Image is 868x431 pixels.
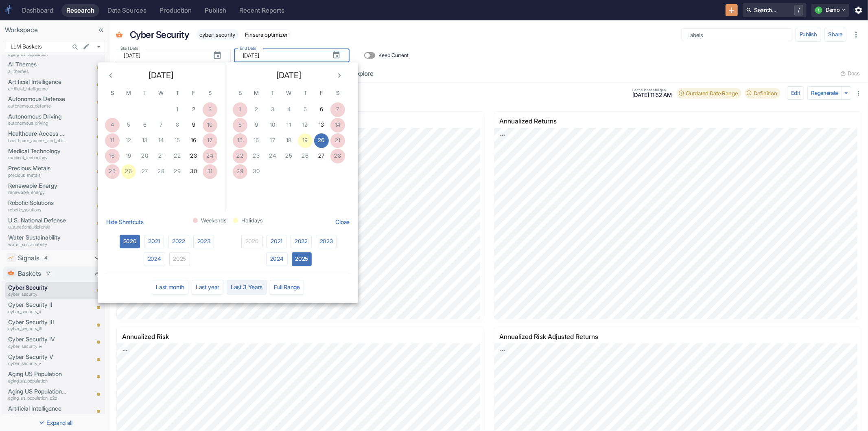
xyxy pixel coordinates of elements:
p: Artificial Intelligence [8,404,67,413]
div: resource tabs [110,66,868,82]
span: Saturday [330,85,345,101]
button: 2023 [316,235,337,248]
a: Cyber Security IIcyber_security_ii [8,300,67,315]
span: Finsera optimizer [243,31,291,38]
p: water_sustainability [8,241,67,248]
button: config [787,86,804,100]
span: Monday [249,85,264,101]
p: artificial_intelligence [8,86,67,92]
p: Aging US Population | E2P [8,387,67,396]
span: Sunday [105,85,120,101]
span: Monday [121,85,136,101]
button: 16 [186,133,201,148]
p: Artificial Intelligence [8,77,67,86]
a: Water Sustainabilitywater_sustainability [8,233,67,248]
button: 2025 [292,253,312,266]
span: Tuesday [265,85,280,101]
button: Hide Shortcuts [103,215,147,229]
div: LLM Baskets [5,40,105,53]
p: Annualized Returns [500,117,570,126]
span: Sunday [233,85,247,101]
a: Autonomous Drivingautonomous_driving [8,112,67,127]
a: Research [61,4,99,17]
label: End Date [240,46,256,52]
div: Cyber Security [128,26,192,44]
button: Expand all [2,416,108,429]
p: Renewable Energy [8,181,67,190]
p: Autonomous Driving [8,112,67,121]
p: renewable_energy [8,189,67,196]
button: 2023 [193,235,214,248]
span: 17 [44,270,53,277]
span: Basket [116,31,123,40]
span: cyber_security [197,31,239,38]
span: Thursday [170,85,185,101]
span: Saturday [203,85,217,101]
div: Recent Reports [239,7,284,14]
button: 6 [314,102,329,117]
p: Cyber Security [130,28,189,42]
a: Cyber Security IVcyber_security_iv [8,335,67,350]
span: Weekends [201,218,227,224]
p: autonomous_defense [8,103,67,110]
button: 27 [314,149,329,163]
span: Friday [314,85,329,101]
a: Cyber Security IIIcyber_security_iii [8,318,67,332]
button: 2022 [168,235,189,248]
p: Healthcare Access and Efficiency [8,129,67,138]
p: robotic_solutions [8,207,67,213]
button: Last 3 Years [227,280,267,295]
span: Holidays [241,218,263,224]
a: Artificial Intelligenceartificial_intelligence [8,404,67,419]
button: Regenerate [807,86,842,100]
a: Autonomous Defenseautonomous_defense [8,95,67,109]
p: cyber_security_iii [8,325,67,332]
p: medical_technology [8,154,67,161]
a: Publish [200,4,231,17]
span: Outdated Date Range [683,90,741,97]
p: Cyber Security IV [8,335,67,344]
p: autonomous_driving [8,120,67,127]
p: healthcare_access_and_efficiency [8,137,67,144]
div: Research [66,7,94,14]
p: aging_us_population_e2p [8,395,67,402]
p: Workspace [5,25,105,35]
h6: Analysis [118,89,627,97]
a: Artificial Intelligenceartificial_intelligence [8,77,67,92]
a: Export; Press ENTER to open [498,347,507,354]
p: precious_metals [8,172,67,179]
button: Publish [796,28,821,42]
p: Cyber Security III [8,318,67,327]
span: Wednesday [282,85,296,101]
p: Medical Technology [8,147,67,156]
div: Baskets17 [3,266,105,281]
a: Export; Press ENTER to open [121,347,129,354]
p: cyber_security_ii [8,308,67,315]
p: cyber_security [8,291,67,298]
p: Robotic Solutions [8,198,67,207]
button: 2021 [267,235,286,248]
button: 2020 [120,235,140,248]
p: Annualized Risk [122,332,181,342]
button: Search.../ [743,3,807,17]
p: Signals [18,253,40,263]
span: 4 [42,255,50,262]
button: 2021 [144,235,164,248]
p: Aging US Population [8,369,67,378]
button: 2 [186,102,201,117]
a: Cyber Security Vcyber_security_v [8,352,67,367]
button: Previous month [104,69,117,82]
button: LDemo [811,4,849,17]
button: 23 [186,149,201,163]
div: Dates changed since last generation. Please regenerate [677,88,741,99]
span: [DATE] [277,69,302,82]
p: Autonomous Defense [8,95,67,103]
p: Baskets [18,269,42,279]
button: Collapse Sidebar [95,24,107,36]
p: cyber_security_v [8,360,67,367]
p: u_s_national_defense [8,224,67,231]
a: Data Sources [103,4,151,17]
button: Share [824,28,846,42]
label: Start Date [120,46,138,52]
button: Search in Workspace... [70,42,81,53]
